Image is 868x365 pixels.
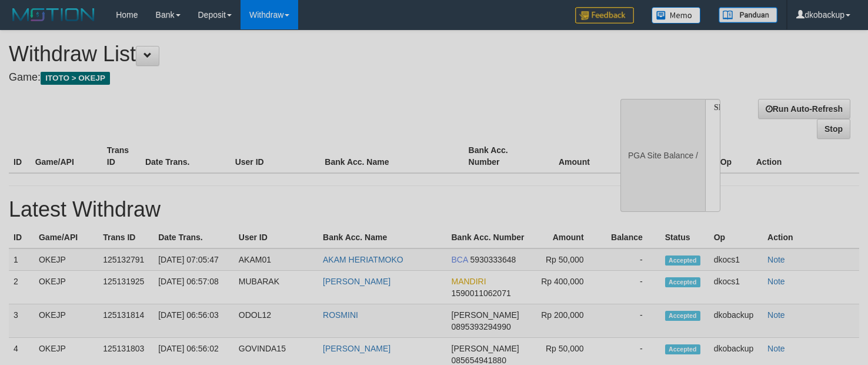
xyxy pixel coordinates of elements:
[447,227,532,248] th: Bank Acc. Number
[9,72,567,84] h4: Game:
[318,227,446,248] th: Bank Acc. Name
[31,140,102,173] th: Game/API
[665,255,700,266] span: Accepted
[34,304,98,338] td: OKEJP
[234,271,318,304] td: MUBARAK
[709,271,763,304] td: dkocs1
[452,322,511,331] span: 0895393294990
[752,140,859,173] th: Action
[9,198,859,221] h1: Latest Withdraw
[323,310,358,320] a: ROSMINI
[9,271,34,304] td: 2
[665,344,700,354] span: Accepted
[9,248,34,271] td: 1
[320,140,463,173] th: Bank Acc. Name
[234,227,318,248] th: User ID
[323,344,390,353] a: [PERSON_NAME]
[620,99,705,212] div: PGA Site Balance /
[153,304,234,338] td: [DATE] 06:56:03
[767,310,785,320] a: Note
[9,227,34,248] th: ID
[602,248,660,271] td: -
[34,227,98,248] th: Game/API
[98,227,153,248] th: Trans ID
[9,140,31,173] th: ID
[607,140,673,173] th: Balance
[817,119,850,139] a: Stop
[9,6,98,24] img: MOTION_logo.png
[153,271,234,304] td: [DATE] 06:57:08
[470,255,516,264] span: 5930333648
[763,227,859,248] th: Action
[141,140,231,173] th: Date Trans.
[452,356,506,365] span: 085654941880
[234,248,318,271] td: AKAM01
[536,140,607,173] th: Amount
[719,7,777,23] img: panduan.png
[98,271,153,304] td: 125131925
[452,288,511,298] span: 1590011062071
[709,227,763,248] th: Op
[532,227,602,248] th: Amount
[323,277,390,286] a: [PERSON_NAME]
[323,255,403,264] a: AKAM HERIATMOKO
[767,344,785,353] a: Note
[532,304,602,338] td: Rp 200,000
[602,227,660,248] th: Balance
[709,304,763,338] td: dkobackup
[652,7,701,24] img: Button%20Memo.svg
[452,255,468,264] span: BCA
[41,72,110,85] span: ITOTO > OKEJP
[665,311,700,321] span: Accepted
[98,248,153,271] td: 125132791
[234,304,318,338] td: ODOL12
[9,42,567,66] h1: Withdraw List
[660,227,709,248] th: Status
[767,255,785,264] a: Note
[153,248,234,271] td: [DATE] 07:05:47
[464,140,536,173] th: Bank Acc. Number
[758,99,850,119] a: Run Auto-Refresh
[716,140,752,173] th: Op
[231,140,321,173] th: User ID
[532,248,602,271] td: Rp 50,000
[532,271,602,304] td: Rp 400,000
[575,7,634,24] img: Feedback.jpg
[153,227,234,248] th: Date Trans.
[709,248,763,271] td: dkocs1
[767,277,785,286] a: Note
[98,304,153,338] td: 125131814
[452,344,519,353] span: [PERSON_NAME]
[9,304,34,338] td: 3
[452,310,519,320] span: [PERSON_NAME]
[34,248,98,271] td: OKEJP
[665,277,700,287] span: Accepted
[602,304,660,338] td: -
[602,271,660,304] td: -
[452,277,486,286] span: MANDIRI
[102,140,141,173] th: Trans ID
[34,271,98,304] td: OKEJP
